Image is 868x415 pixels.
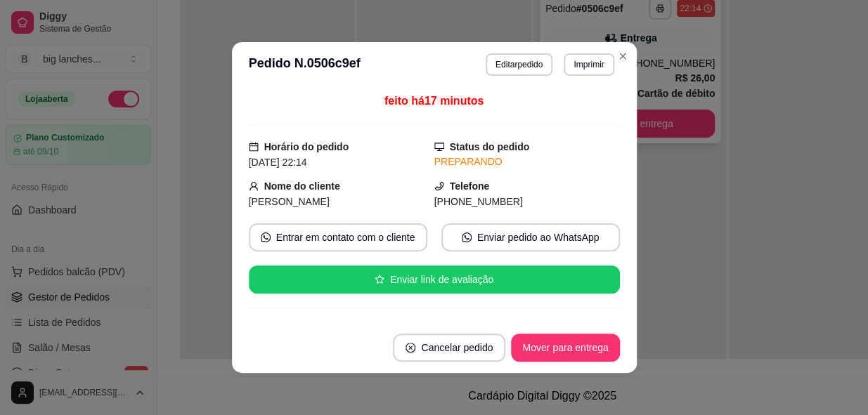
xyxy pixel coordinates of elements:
strong: Nome do cliente [264,180,340,192]
span: close-circle [406,343,415,353]
span: user [249,181,259,191]
span: phone [434,181,444,191]
span: [PHONE_NUMBER] [434,196,523,207]
button: close-circleCancelar pedido [393,334,505,362]
span: whats-app [462,232,472,242]
span: feito há 17 minutos [384,95,484,107]
button: whats-appEnviar pedido ao WhatsApp [441,223,620,251]
h3: Pedido N. 0506c9ef [249,53,361,76]
span: [DATE] 22:14 [249,157,307,168]
button: whats-appEntrar em contato com o cliente [249,223,427,251]
div: PREPARANDO [434,154,620,169]
strong: Status do pedido [450,141,530,152]
button: starEnviar link de avaliação [249,265,620,294]
strong: Horário do pedido [264,141,349,152]
button: Mover para entrega [511,334,619,362]
button: Editarpedido [486,53,552,76]
button: Imprimir [564,53,614,76]
span: desktop [434,142,444,152]
span: whats-app [261,232,271,242]
button: Close [611,45,634,67]
strong: Telefone [450,180,490,192]
span: calendar [249,142,259,152]
span: star [375,275,384,284]
span: [PERSON_NAME] [249,196,330,207]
